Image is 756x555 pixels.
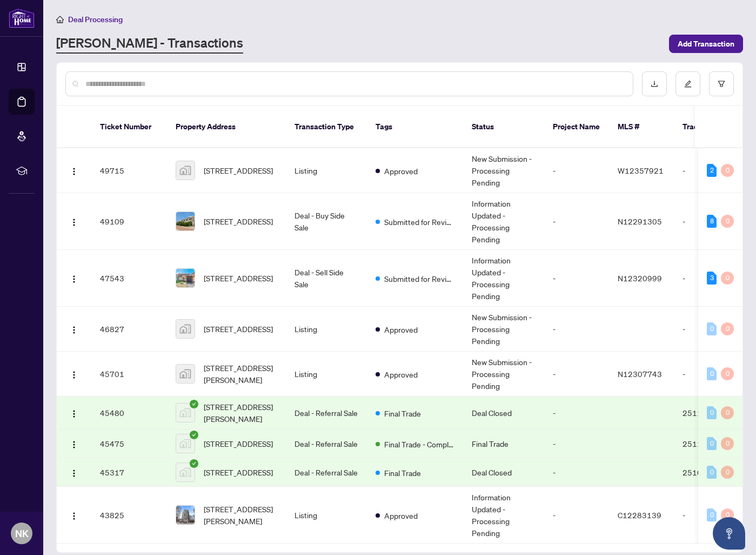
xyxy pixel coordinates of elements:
button: Logo [65,464,83,481]
span: check-circle [190,459,198,468]
td: 49109 [91,193,167,250]
td: 43825 [91,487,167,544]
td: - [674,352,750,397]
td: - [674,487,750,544]
td: 2511094 [674,397,750,430]
th: Transaction Type [286,106,367,148]
div: 3 [707,272,717,285]
td: Deal - Referral Sale [286,458,367,487]
td: - [544,458,609,487]
td: Information Updated - Processing Pending [463,193,544,250]
span: filter [718,80,725,88]
td: Final Trade [463,430,544,458]
button: Logo [65,435,83,452]
td: Listing [286,307,367,352]
button: Logo [65,506,83,524]
td: 47543 [91,250,167,307]
td: Deal - Referral Sale [286,397,367,430]
td: 46827 [91,307,167,352]
div: 0 [721,406,734,419]
span: Approved [384,165,418,177]
img: thumbnail-img [176,404,195,422]
td: - [544,487,609,544]
td: - [544,397,609,430]
span: N12320999 [618,273,662,283]
span: [STREET_ADDRESS][PERSON_NAME] [204,503,277,527]
button: Logo [65,162,83,179]
td: Deal - Buy Side Sale [286,193,367,250]
div: 0 [721,215,734,228]
div: 0 [707,367,717,380]
span: Final Trade [384,407,421,419]
img: Logo [70,326,78,334]
div: 8 [707,215,717,228]
td: Deal - Sell Side Sale [286,250,367,307]
td: New Submission - Processing Pending [463,307,544,352]
button: Open asap [713,517,745,550]
button: Logo [65,213,83,230]
span: Add Transaction [678,35,734,52]
th: Trade Number [674,106,750,148]
img: Logo [70,409,78,418]
div: 0 [707,406,717,419]
img: Logo [70,371,78,379]
th: Project Name [544,106,609,148]
td: Deal Closed [463,458,544,487]
th: MLS # [609,106,674,148]
span: C12283139 [618,510,661,520]
th: Status [463,106,544,148]
img: thumbnail-img [176,161,195,180]
button: Add Transaction [669,35,743,53]
td: - [544,250,609,307]
span: Submitted for Review [384,273,454,285]
img: thumbnail-img [176,269,195,287]
td: Deal - Referral Sale [286,430,367,458]
img: thumbnail-img [176,212,195,230]
div: 2 [707,164,717,177]
span: edit [684,80,692,88]
span: Final Trade - Completed [384,438,454,450]
span: [STREET_ADDRESS] [204,215,273,227]
div: 0 [707,322,717,335]
span: download [651,80,658,88]
span: NK [15,526,29,541]
td: Information Updated - Processing Pending [463,250,544,307]
span: N12291305 [618,216,662,226]
span: home [56,16,64,23]
td: New Submission - Processing Pending [463,352,544,397]
span: check-circle [190,431,198,439]
span: [STREET_ADDRESS] [204,438,273,450]
span: Final Trade [384,467,421,479]
td: 2510985 [674,458,750,487]
div: 0 [707,508,717,521]
td: - [674,250,750,307]
img: logo [9,8,35,28]
div: 0 [707,437,717,450]
span: [STREET_ADDRESS] [204,272,273,284]
img: Logo [70,440,78,449]
span: Submitted for Review [384,216,454,228]
img: Logo [70,275,78,283]
td: - [544,352,609,397]
div: 0 [707,466,717,479]
img: thumbnail-img [176,365,195,383]
td: Deal Closed [463,397,544,430]
span: Approved [384,323,418,335]
span: Deal Processing [68,15,123,24]
span: N12307743 [618,369,662,379]
span: [STREET_ADDRESS][PERSON_NAME] [204,362,277,386]
img: Logo [70,218,78,227]
span: [STREET_ADDRESS][PERSON_NAME] [204,401,277,425]
td: 45701 [91,352,167,397]
div: 0 [721,437,734,450]
td: 2511092 [674,430,750,458]
td: - [544,148,609,193]
span: Approved [384,510,418,521]
th: Tags [367,106,463,148]
img: thumbnail-img [176,434,195,453]
div: 0 [721,164,734,177]
td: Listing [286,148,367,193]
span: [STREET_ADDRESS] [204,323,273,335]
div: 0 [721,272,734,285]
div: 0 [721,466,734,479]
